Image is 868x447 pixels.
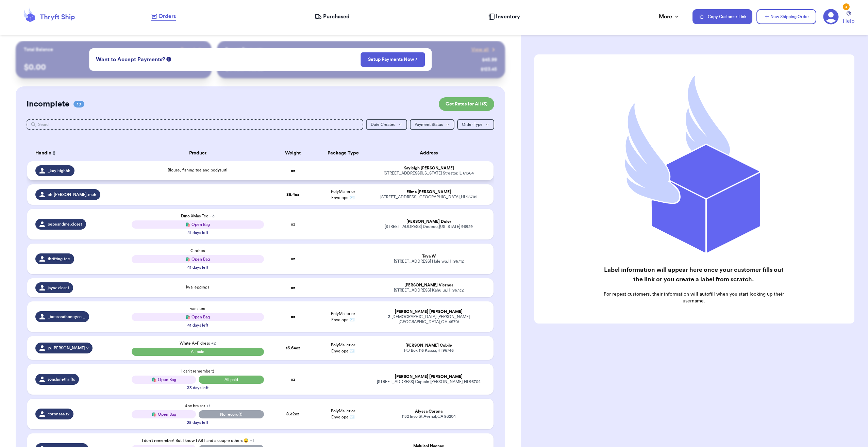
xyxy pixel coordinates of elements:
[187,385,208,391] div: 33 days left
[368,56,418,63] a: Setup Payments Now
[331,343,355,353] span: PolyMailer or Envelope ✉️
[482,56,497,63] div: $ 45.99
[48,377,75,382] span: sonshinethrifts
[168,168,228,172] span: Blouse, fishing tee and bodysuit!
[291,222,295,226] strong: oz
[48,221,82,227] span: pepeandme.closet
[73,101,84,107] span: 10
[48,411,69,417] span: coronaaa.12
[361,52,425,67] button: Setup Payments Now
[142,438,254,443] span: I don’t remember! But I know I ABT and a couple others 😅
[27,119,363,130] input: Search
[211,341,216,345] span: + 2
[181,46,195,53] span: Payout
[250,438,254,443] span: + 1
[457,119,494,130] button: Order Type
[132,376,196,384] div: 🛍️ Open Bag
[843,11,854,25] a: Help
[372,171,486,176] div: [STREET_ADDRESS][US_STATE] Streator , IL 61364
[132,220,264,229] div: 🛍️ Open Bag
[180,341,216,345] span: White A+F dress
[372,254,486,259] div: Taya W
[481,66,497,73] div: $ 123.45
[372,414,486,419] div: 1132 Inyo St Avenal , CA 93204
[185,404,210,408] span: 4pc bra set
[372,374,486,379] div: [PERSON_NAME] [PERSON_NAME]
[286,193,299,197] strong: 86.4 oz
[439,97,494,111] button: Get Rates for All (3)
[331,312,355,322] span: PolyMailer or Envelope ✉️
[181,46,203,53] a: Payout
[187,322,208,328] div: 41 days left
[187,420,208,425] div: 25 days left
[132,313,264,321] div: 🛍️ Open Bag
[601,265,786,284] h2: Label information will appear here once your customer fills out the link or you create a label fr...
[496,13,520,21] span: Inventory
[199,376,264,384] span: All paid
[210,214,215,218] span: + 3
[368,145,494,161] th: Address
[372,189,486,195] div: Elima [PERSON_NAME]
[315,13,350,21] a: Purchased
[225,46,263,53] p: Recent Payments
[132,410,196,418] div: 🛍️ Open Bag
[462,122,483,127] span: Order Type
[190,249,205,253] span: Clothes
[372,288,486,293] div: [STREET_ADDRESS] Kahului , HI 96732
[372,259,486,264] div: [STREET_ADDRESS] Haleiwa , HI 96712
[268,145,318,161] th: Weight
[659,13,680,21] div: More
[692,9,752,24] button: Copy Customer Link
[372,166,486,171] div: Kayleigh [PERSON_NAME]
[96,55,165,64] span: Want to Accept Payments?
[372,314,486,325] div: 3 [DEMOGRAPHIC_DATA] [PERSON_NAME] [GEOGRAPHIC_DATA] , OH 45701
[756,9,816,24] button: New Shipping Order
[488,13,520,21] a: Inventory
[291,257,295,261] strong: oz
[471,46,497,53] a: View all
[291,315,295,319] strong: oz
[291,169,295,173] strong: oz
[372,309,486,314] div: [PERSON_NAME] [PERSON_NAME]
[410,119,454,130] button: Payment Status
[51,149,57,157] button: Sort ascending
[48,345,88,351] span: jo.[PERSON_NAME].v
[601,291,786,304] p: For repeat customers, their information will autofill when you start looking up their username.
[151,12,176,21] a: Orders
[24,46,53,53] p: Total Balance
[372,348,486,353] div: PO Box 116 Kapaa , HI 96746
[331,189,355,200] span: PolyMailer or Envelope ✉️
[823,9,839,24] a: 4
[48,168,70,173] span: _kayleighhh
[843,3,850,10] div: 4
[48,256,70,262] span: thrifting.tee
[286,412,299,416] strong: 8.32 oz
[291,377,295,381] strong: oz
[128,145,268,161] th: Product
[366,119,407,130] button: Date Created
[35,150,51,157] span: Handle
[372,379,486,384] div: [STREET_ADDRESS] Captain [PERSON_NAME] , HI 96704
[48,314,85,319] span: _beesandhoneyco._
[190,307,205,311] span: vans tee
[286,346,300,350] strong: 16.64 oz
[186,285,209,289] span: Iwa leggings
[199,410,264,418] span: No record (1)
[187,265,208,270] div: 41 days left
[181,214,215,218] span: Dino XMas Tee
[372,195,486,200] div: [STREET_ADDRESS] [GEOGRAPHIC_DATA] , HI 96782
[206,404,210,408] span: + 1
[471,46,489,53] span: View all
[132,348,264,356] span: All paid
[187,230,208,235] div: 41 days left
[415,122,443,127] span: Payment Status
[371,122,396,127] span: Date Created
[372,224,486,229] div: [STREET_ADDRESS] Dededo , [US_STATE] 96929
[843,17,854,25] span: Help
[372,409,486,414] div: Alyssa Corona
[27,99,69,110] h2: Incomplete
[331,409,355,419] span: PolyMailer or Envelope ✉️
[372,283,486,288] div: [PERSON_NAME] Viernes
[372,219,486,224] div: [PERSON_NAME] Dolor
[48,192,96,197] span: eh.[PERSON_NAME].muh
